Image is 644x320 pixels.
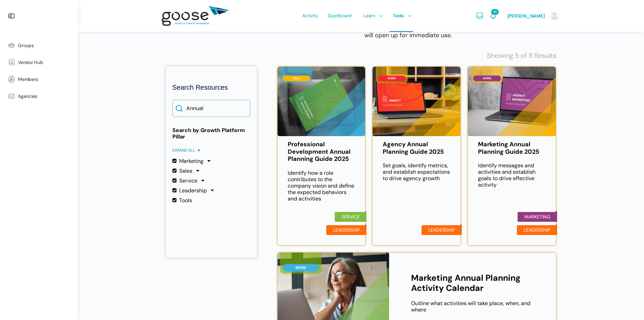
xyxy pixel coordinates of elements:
[172,83,250,91] h2: Search Resources
[383,141,450,155] a: Agency Annual Planning Guide 2025
[491,9,499,15] span: 52
[478,162,546,188] p: Identify messages and activities and establish goals to drive effective activity
[172,168,192,174] label: Sales
[487,51,556,60] span: Showing 5 of 5 Results
[411,300,536,313] p: Outline what activities will take place, when, and where
[411,273,536,293] a: Marketing Annual Planning Activity Calendar
[326,225,366,235] li: Leadership
[18,60,43,65] span: Vendor Hub
[172,127,250,140] strong: Search by Growth Platform Pillar
[172,158,204,164] label: Marketing
[3,88,74,105] a: Agencies
[3,54,74,71] a: Vendor Hub
[172,100,250,117] input: Search
[610,287,644,320] iframe: Chat Widget
[172,177,197,184] label: Service
[288,141,355,163] a: Professional Development Annual Planning Guide 2025
[288,170,355,202] p: Identify how a role contributes to the company vision and define the expected behaviors and activ...
[383,162,450,182] p: Set goals, identify metrics, and establish expectations to drive agency growth
[18,43,34,48] span: Groups
[3,37,74,54] a: Groups
[172,148,200,153] span: Expand all
[3,71,74,88] a: Members
[335,212,366,222] li: Service
[507,13,545,19] span: [PERSON_NAME]
[517,225,557,235] li: Leadership
[422,225,462,235] li: Leadership
[478,141,546,155] a: Marketing Annual Planning Guide 2025
[518,212,557,222] li: Marketing
[18,77,38,82] span: Members
[18,93,37,99] span: Agencies
[172,187,207,194] label: Leadership
[172,197,192,204] label: Tools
